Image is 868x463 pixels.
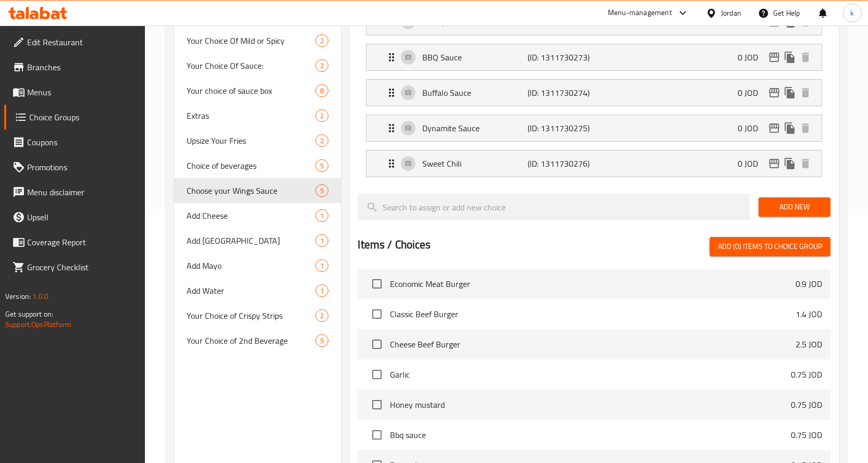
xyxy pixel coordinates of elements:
[315,134,328,147] div: Choices
[315,234,328,247] div: Choices
[738,16,766,28] p: 0 JOD
[174,53,341,78] div: Your Choice Of Sauce:2
[315,309,328,322] div: Choices
[316,311,328,321] span: 2
[174,328,341,353] div: Your Choice of 2nd Beverage5
[187,134,316,147] span: Upsize Your Fries
[187,34,316,47] span: Your Choice Of Mild or Spicy
[390,429,791,441] span: Bbq sauce
[738,86,766,99] p: 0 JOD
[4,155,145,180] a: Promotions
[798,85,813,101] button: delete
[27,261,137,273] span: Grocery Checklist
[315,159,328,172] div: Choices
[782,85,798,101] button: duplicate
[738,157,766,170] p: 0 JOD
[366,424,388,446] span: Select choice
[27,236,137,248] span: Coverage Report
[766,120,782,136] button: edit
[316,61,328,71] span: 2
[791,398,822,411] p: 0.75 JOD
[759,197,830,217] button: Add New
[174,78,341,103] div: Your choice of sauce box8
[528,122,598,134] p: (ID: 1311730275)
[5,307,53,321] span: Get support on:
[422,86,528,99] p: Buffalo Sauce
[422,51,528,64] p: BBQ Sauce
[316,236,328,246] span: 1
[422,16,528,28] p: Honey Mustard
[366,80,822,106] div: Expand
[27,86,137,98] span: Menus
[4,55,145,80] a: Branches
[174,228,341,253] div: Add [GEOGRAPHIC_DATA]1
[316,286,328,296] span: 1
[422,157,528,170] p: Sweet Chili
[798,49,813,65] button: delete
[29,111,137,123] span: Choice Groups
[358,146,830,181] li: Expand
[366,364,388,385] span: Select choice
[174,178,341,203] div: Choose your Wings Sauce5
[798,120,813,136] button: delete
[358,110,830,146] li: Expand
[316,336,328,346] span: 5
[187,184,316,197] span: Choose your Wings Sauce
[187,284,316,297] span: Add Water
[767,201,822,214] span: Add New
[174,153,341,178] div: Choice of beverages5
[187,209,316,222] span: Add Cheese
[366,333,388,355] span: Select choice
[528,16,598,28] p: (ID: 1311730272)
[316,261,328,271] span: 1
[782,49,798,65] button: duplicate
[366,303,388,325] span: Select choice
[721,7,741,19] div: Jordan
[738,51,766,64] p: 0 JOD
[315,184,328,197] div: Choices
[738,122,766,134] p: 0 JOD
[796,308,822,320] p: 1.4 JOD
[187,59,316,72] span: Your Choice Of Sauce:
[4,130,145,155] a: Coupons
[718,240,822,253] span: Add (0) items to choice group
[187,84,316,97] span: Your choice of sauce box
[174,303,341,328] div: Your Choice of Crispy Strips2
[791,429,822,441] p: 0.75 JOD
[27,136,137,148] span: Coupons
[174,28,341,53] div: Your Choice Of Mild or Spicy2
[4,230,145,255] a: Coverage Report
[187,309,316,322] span: Your Choice of Crispy Strips
[366,394,388,416] span: Select choice
[710,237,830,256] button: Add (0) items to choice group
[766,85,782,101] button: edit
[187,109,316,122] span: Extras
[850,7,854,19] span: k
[27,36,137,48] span: Edit Restaurant
[316,211,328,221] span: 1
[358,75,830,110] li: Expand
[27,61,137,73] span: Branches
[187,334,316,347] span: Your Choice of 2nd Beverage
[315,334,328,347] div: Choices
[4,180,145,205] a: Menu disclaimer
[4,205,145,230] a: Upsell
[4,105,145,130] a: Choice Groups
[358,40,830,75] li: Expand
[27,186,137,198] span: Menu disclaimer
[390,398,791,411] span: Honey mustard
[390,338,796,351] span: Cheese Beef Burger
[390,368,791,381] span: Garlic
[174,203,341,228] div: Add Cheese1
[5,290,31,303] span: Version:
[316,186,328,196] span: 5
[766,156,782,171] button: edit
[796,338,822,351] p: 2.5 JOD
[4,30,145,55] a: Edit Restaurant
[366,151,822,177] div: Expand
[366,115,822,141] div: Expand
[791,368,822,381] p: 0.75 JOD
[174,128,341,153] div: Upsize Your Fries2
[187,159,316,172] span: Choice of beverages
[782,120,798,136] button: duplicate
